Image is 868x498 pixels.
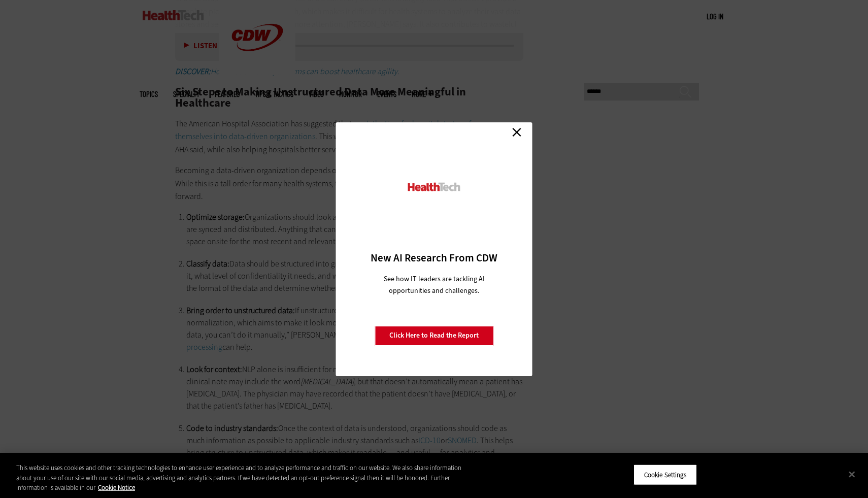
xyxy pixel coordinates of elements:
img: HealthTech_0.png [407,182,462,192]
div: This website uses cookies and other tracking technologies to enhance user experience and to analy... [16,463,478,493]
p: See how IT leaders are tackling AI opportunities and challenges. [372,273,497,296]
a: Close [509,125,524,140]
h3: New AI Research From CDW [354,251,515,265]
a: Click Here to Read the Report [375,326,493,345]
button: Cookie Settings [633,464,697,485]
a: More information about your privacy [98,483,135,492]
button: Close [841,463,863,485]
